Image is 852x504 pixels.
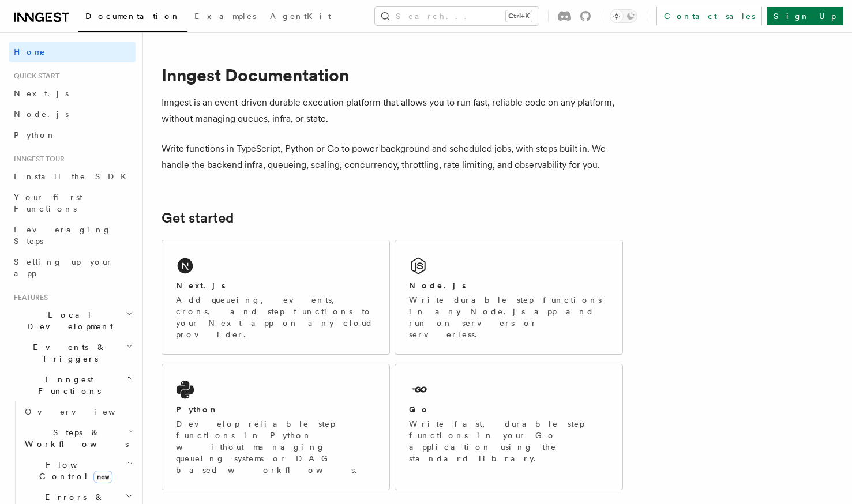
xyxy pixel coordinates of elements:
[656,7,762,25] a: Contact sales
[9,341,126,364] span: Events & Triggers
[270,12,331,21] span: AgentKit
[409,280,466,291] h2: Node.js
[194,12,256,21] span: Examples
[375,7,539,25] button: Search...Ctrl+K
[93,471,112,483] span: new
[9,83,136,104] a: Next.js
[610,9,637,23] button: Toggle dark mode
[395,240,623,355] a: Node.jsWrite durable step functions in any Node.js app and run on servers or serverless.
[9,251,136,284] a: Setting up your app
[14,110,69,119] span: Node.js
[14,89,69,98] span: Next.js
[176,294,376,340] p: Add queueing, events, crons, and step functions to your Next app on any cloud provider.
[162,364,390,490] a: PythonDevelop reliable step functions in Python without managing queueing systems or DAG based wo...
[187,3,263,31] a: Examples
[395,364,623,490] a: GoWrite fast, durable step functions in your Go application using the standard library.
[767,7,843,25] a: Sign Up
[9,309,126,332] span: Local Development
[162,95,623,127] p: Inngest is an event-driven durable execution platform that allows you to run fast, reliable code ...
[9,219,136,251] a: Leveraging Steps
[14,46,46,58] span: Home
[9,293,48,302] span: Features
[9,166,136,187] a: Install the SDK
[78,3,187,32] a: Documentation
[20,459,127,482] span: Flow Control
[9,374,125,397] span: Inngest Functions
[9,104,136,125] a: Node.js
[9,155,65,164] span: Inngest tour
[14,172,133,181] span: Install the SDK
[20,422,136,454] button: Steps & Workflows
[14,225,111,246] span: Leveraging Steps
[14,257,113,278] span: Setting up your app
[20,454,136,487] button: Flow Controlnew
[9,337,136,369] button: Events & Triggers
[162,210,234,226] a: Get started
[162,240,390,355] a: Next.jsAdd queueing, events, crons, and step functions to your Next app on any cloud provider.
[176,280,226,291] h2: Next.js
[9,304,136,337] button: Local Development
[409,404,430,415] h2: Go
[506,10,532,22] kbd: Ctrl+K
[14,193,82,213] span: Your first Functions
[176,418,376,476] p: Develop reliable step functions in Python without managing queueing systems or DAG based workflows.
[9,42,136,62] a: Home
[25,407,144,416] span: Overview
[9,125,136,145] a: Python
[14,130,56,140] span: Python
[9,369,136,401] button: Inngest Functions
[409,294,609,340] p: Write durable step functions in any Node.js app and run on servers or serverless.
[176,404,219,415] h2: Python
[20,401,136,422] a: Overview
[20,427,129,450] span: Steps & Workflows
[162,65,623,85] h1: Inngest Documentation
[85,12,181,21] span: Documentation
[162,141,623,173] p: Write functions in TypeScript, Python or Go to power background and scheduled jobs, with steps bu...
[9,187,136,219] a: Your first Functions
[409,418,609,464] p: Write fast, durable step functions in your Go application using the standard library.
[9,72,59,81] span: Quick start
[263,3,338,31] a: AgentKit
